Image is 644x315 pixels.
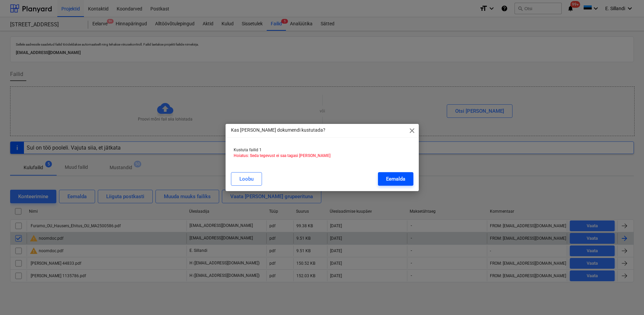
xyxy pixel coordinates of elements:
div: Loobu [239,175,254,183]
button: Eemalda [378,172,413,186]
p: Hoiatus: Seda tegevust ei saa tagasi [PERSON_NAME] [234,153,411,159]
p: Kas [PERSON_NAME] dokumendi kustutada? [231,127,325,134]
p: Kustuta failid 1 [234,147,411,153]
span: close [408,127,416,135]
iframe: Chat Widget [610,283,644,315]
div: Eemalda [386,175,405,183]
button: Loobu [231,172,262,186]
